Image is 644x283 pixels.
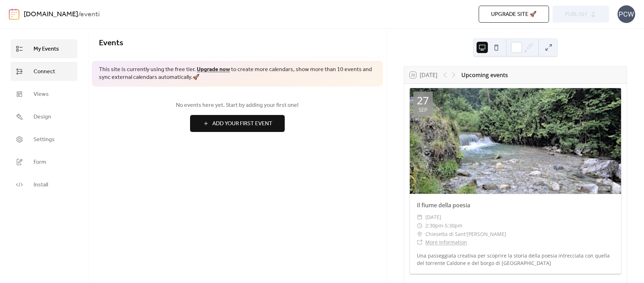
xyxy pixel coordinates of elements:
span: Views [34,90,49,99]
span: - [443,221,445,230]
a: Settings [11,130,77,149]
b: / [78,8,80,21]
div: PCW [618,5,635,23]
div: ​ [417,221,423,230]
div: Sep [419,107,427,112]
b: eventi [80,8,100,21]
a: Views [11,85,77,104]
span: This site is currently using the free tier. to create more calendars, show more than 10 events an... [99,66,376,82]
div: 27 [417,95,429,106]
span: No events here yet. Start by adding your first one! [99,101,376,110]
span: Upgrade site 🚀 [491,10,537,19]
span: 5:30pm [445,221,462,230]
button: Upgrade site 🚀 [479,6,549,23]
span: Form [34,158,46,167]
a: Install [11,175,77,194]
span: Events [99,35,123,51]
span: Add Your First Event [212,120,272,128]
a: [DOMAIN_NAME] [24,8,78,21]
span: Design [34,113,51,121]
button: Add Your First Event [190,115,285,132]
a: Connect [11,62,77,81]
a: Design [11,107,77,126]
span: [DATE] [425,213,441,221]
span: Chiesetta di Sant'[PERSON_NAME] [425,230,506,238]
a: Add Your First Event [99,115,376,132]
div: ​ [417,230,423,238]
span: Connect [34,68,55,76]
span: 2:30pm [425,221,443,230]
div: ​ [417,238,423,247]
div: ​ [417,213,423,221]
div: Upcoming events [461,71,508,79]
a: My Events [11,39,77,58]
a: More Information [425,239,467,246]
div: Una passeggiata creativa per scoprire la storia della poesia intrecciata con quella del torrente ... [410,252,621,267]
img: logo [9,8,19,20]
span: Install [34,181,48,189]
a: Upgrade now [197,64,230,75]
span: Settings [34,135,55,144]
a: Form [11,152,77,172]
a: Il fiume della poesia [417,201,470,209]
span: My Events [34,45,59,53]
